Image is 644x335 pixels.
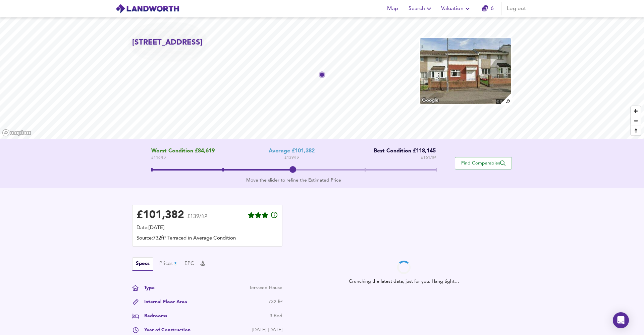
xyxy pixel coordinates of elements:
div: Internal Floor Area [139,298,187,306]
span: Find Comparables [459,160,508,166]
button: Log out [504,2,529,15]
button: Specs [132,257,153,271]
div: Bedrooms [139,313,167,320]
span: Map [384,4,400,13]
div: Type [139,284,155,291]
a: Mapbox homepage [2,129,32,137]
a: 6 [482,4,494,13]
div: Source: 732ft² Terraced in Average Condition [137,235,278,242]
span: Valuation [441,4,472,13]
img: search [500,93,512,105]
span: Reset bearing to north [631,126,641,135]
button: EPC [184,260,194,268]
div: 3 Bed [270,313,282,320]
button: Search [406,2,436,15]
span: Crunching the latest data, just for you. Hang tight… [349,274,459,285]
span: Search [409,4,433,13]
img: property [419,38,512,105]
div: Open Intercom Messenger [613,312,629,328]
div: Move the slider to refine the Estimated Price [151,177,436,184]
span: £139/ft² [187,214,207,224]
div: £ 101,382 [137,210,184,220]
button: Valuation [438,2,474,15]
div: Terraced House [249,284,282,291]
span: Zoom out [631,116,641,126]
button: Reset bearing to north [631,126,641,135]
button: Map [382,2,403,15]
h2: [STREET_ADDRESS] [132,38,203,48]
div: 732 ft² [268,298,282,306]
span: £ 116 / ft² [151,154,215,161]
span: £ 139 / ft² [284,154,299,161]
div: Year of Construction [139,327,191,334]
div: Date: [DATE] [137,224,278,232]
button: 6 [477,2,498,15]
div: [DATE]-[DATE] [252,327,282,334]
span: Log out [507,4,526,13]
div: Best Condition £118,145 [369,148,436,154]
span: Worst Condition £84,619 [151,148,215,154]
button: Find Comparables [455,157,512,170]
button: Zoom out [631,116,641,126]
button: Prices [159,260,178,268]
img: logo [115,4,179,14]
div: Average £101,382 [269,148,315,154]
button: Zoom in [631,106,641,116]
span: £ 161 / ft² [421,154,436,161]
